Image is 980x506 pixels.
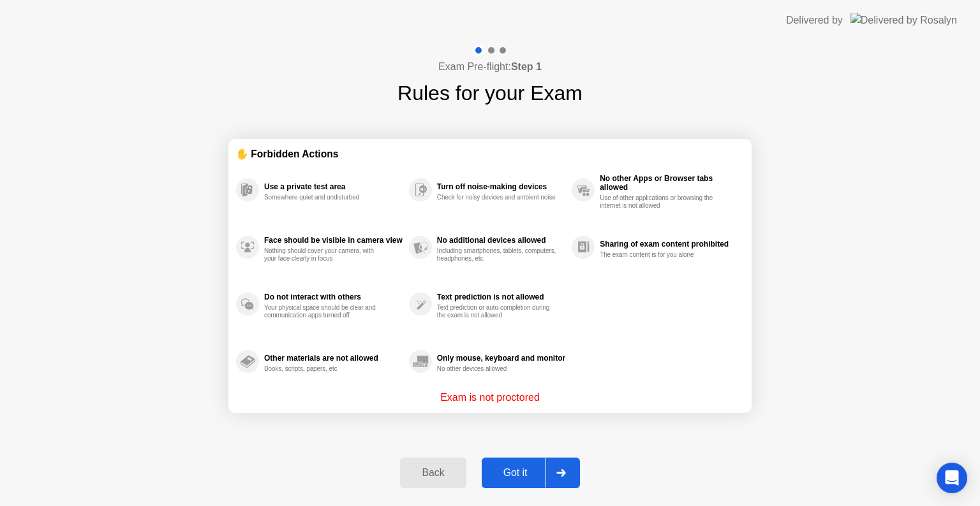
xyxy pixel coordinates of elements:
div: ✋ Forbidden Actions [236,147,744,161]
p: Exam is not proctored [440,390,540,405]
div: Sharing of exam content prohibited [600,240,738,249]
div: Got it [486,467,546,479]
div: Face should be visible in camera view [264,236,403,245]
div: Do not interact with others [264,293,403,301]
div: Other materials are not allowed [264,354,403,363]
div: The exam content is for you alone [600,251,720,259]
div: Text prediction or auto-completion during the exam is not allowed [437,304,558,319]
div: No additional devices allowed [437,236,565,245]
b: Step 1 [511,61,542,72]
img: Delivered by Rosalyn [850,13,957,27]
div: Somewhere quiet and undisturbed [264,194,385,201]
div: Use a private test area [264,182,403,191]
div: Turn off noise-making devices [437,182,565,191]
div: No other devices allowed [437,365,558,373]
div: Text prediction is not allowed [437,293,565,301]
button: Got it [482,458,580,488]
h4: Exam Pre-flight: [438,59,542,75]
div: Open Intercom Messenger [937,463,967,493]
div: Your physical space should be clear and communication apps turned off [264,304,385,319]
div: Back [404,467,462,479]
div: Only mouse, keyboard and monitor [437,354,565,363]
div: Nothing should cover your camera, with your face clearly in focus [264,247,385,263]
button: Back [400,458,466,488]
div: Books, scripts, papers, etc [264,365,385,373]
div: Use of other applications or browsing the internet is not allowed [600,194,720,210]
div: No other Apps or Browser tabs allowed [600,174,738,192]
h1: Rules for your Exam [397,78,583,108]
div: Check for noisy devices and ambient noise [437,194,558,201]
div: Including smartphones, tablets, computers, headphones, etc. [437,247,558,263]
div: Delivered by [786,13,843,28]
